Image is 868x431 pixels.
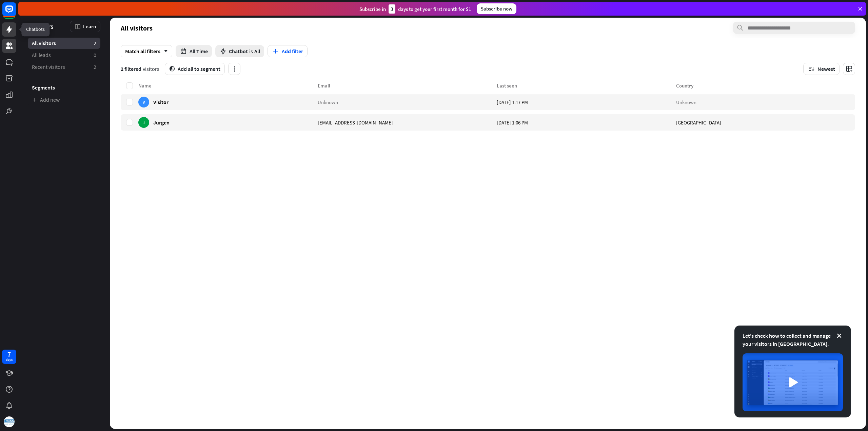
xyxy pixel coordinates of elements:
[32,40,56,47] span: All visitors
[153,119,170,125] span: Jurgen
[28,94,100,105] a: Add new
[318,119,393,125] span: [EMAIL_ADDRESS][DOMAIN_NAME]
[28,61,100,73] a: Recent visitors 2
[803,63,840,75] button: Newest
[32,22,54,30] span: Visitors
[165,63,225,75] button: segmentAdd all to segment
[359,4,471,14] div: Subscribe in days to get your first month for $1
[28,84,100,91] h3: Segments
[160,49,168,53] i: arrow_down
[94,52,96,59] aside: 0
[143,65,159,72] span: visitors
[5,3,26,23] button: Open LiveChat chat widget
[32,52,51,59] span: All leads
[676,99,696,105] span: Unknown
[477,3,516,14] div: Subscribe now
[94,63,96,71] aside: 2
[254,48,260,55] span: All
[497,82,676,89] div: Last seen
[2,350,16,364] a: 7 days
[121,65,141,72] span: 2 filtered
[318,82,497,89] div: Email
[153,99,169,105] span: Visitor
[229,48,248,55] span: Chatbot
[28,50,100,61] a: All leads 0
[176,45,212,57] button: All Time
[6,357,13,362] div: days
[138,82,318,89] div: Name
[249,48,253,55] span: is
[318,99,338,105] span: Unknown
[389,4,395,14] div: 3
[743,332,843,348] div: Let's check how to collect and manage your visitors in [GEOGRAPHIC_DATA].
[497,99,528,105] span: [DATE] 1:17 PM
[121,45,172,57] div: Match all filters
[138,97,149,107] div: V
[676,119,721,125] span: [GEOGRAPHIC_DATA]
[497,119,528,125] span: [DATE] 1:06 PM
[83,23,96,30] span: Learn
[169,66,175,72] i: segment
[743,353,843,411] img: image
[268,45,308,57] button: Add filter
[121,24,153,32] span: All visitors
[32,63,65,71] span: Recent visitors
[676,82,855,89] div: Country
[138,117,149,128] div: J
[94,40,96,47] aside: 2
[7,351,11,357] div: 7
